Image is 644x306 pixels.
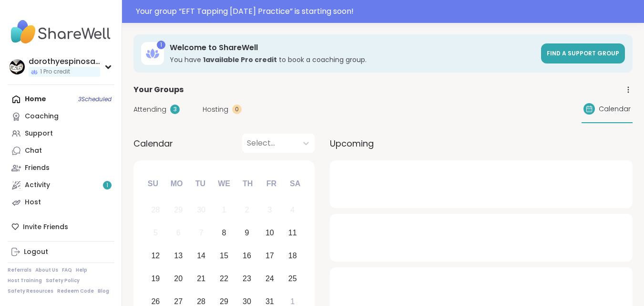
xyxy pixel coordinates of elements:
[168,246,189,266] div: Choose Monday, October 13th, 2025
[57,288,94,295] a: Redeem Code
[151,272,160,285] div: 19
[170,55,535,64] h3: You have to book a coaching group.
[153,226,158,239] div: 5
[259,223,280,243] div: Choose Friday, October 10th, 2025
[222,203,226,216] div: 1
[145,200,166,221] div: Not available Sunday, September 28th, 2025
[282,268,303,289] div: Choose Saturday, October 25th, 2025
[222,226,226,239] div: 8
[203,105,228,115] span: Hosting
[166,173,187,194] div: Mo
[46,277,80,284] a: Safety Policy
[237,200,257,221] div: Not available Thursday, October 2nd, 2025
[133,105,166,115] span: Attending
[136,6,638,17] div: Your group “ EFT Tapping [DATE] Practice ” is starting soon!
[145,246,166,266] div: Choose Sunday, October 12th, 2025
[8,277,42,284] a: Host Training
[29,56,100,67] div: dorothyespinosa26
[243,249,251,262] div: 16
[237,268,257,289] div: Choose Thursday, October 23rd, 2025
[203,55,277,64] b: 1 available Pro credit
[106,181,108,190] span: 1
[24,247,48,257] div: Logout
[330,137,374,150] span: Upcoming
[8,243,114,261] a: Logout
[98,288,109,295] a: Blog
[237,246,257,266] div: Choose Thursday, October 16th, 2025
[285,173,306,194] div: Sa
[40,68,70,76] span: 1 Pro credit
[25,129,53,138] div: Support
[8,142,114,159] a: Chat
[599,104,631,114] span: Calendar
[25,163,50,173] div: Friends
[8,159,114,177] a: Friends
[214,268,235,289] div: Choose Wednesday, October 22nd, 2025
[197,272,205,285] div: 21
[232,105,242,114] div: 0
[237,223,257,243] div: Choose Thursday, October 9th, 2025
[261,173,282,194] div: Fr
[157,41,165,49] div: 1
[25,198,41,207] div: Host
[151,249,160,262] div: 12
[8,218,114,235] div: Invite Friends
[174,272,183,285] div: 20
[168,268,189,289] div: Choose Monday, October 20th, 2025
[8,15,114,49] img: ShareWell Nav Logo
[214,200,235,221] div: Not available Wednesday, October 1st, 2025
[259,246,280,266] div: Choose Friday, October 17th, 2025
[168,200,189,221] div: Not available Monday, September 29th, 2025
[288,272,297,285] div: 25
[25,146,42,156] div: Chat
[8,267,31,274] a: Referrals
[8,108,114,125] a: Coaching
[220,272,228,285] div: 22
[190,173,211,194] div: Tu
[197,203,205,216] div: 30
[214,223,235,243] div: Choose Wednesday, October 8th, 2025
[151,203,160,216] div: 28
[133,84,184,95] span: Your Groups
[267,203,272,216] div: 3
[76,267,87,274] a: Help
[259,268,280,289] div: Choose Friday, October 24th, 2025
[145,268,166,289] div: Choose Sunday, October 19th, 2025
[266,226,274,239] div: 10
[547,49,619,57] span: Find a support group
[282,200,303,221] div: Not available Saturday, October 4th, 2025
[259,200,280,221] div: Not available Friday, October 3rd, 2025
[290,203,295,216] div: 4
[174,203,183,216] div: 29
[10,59,25,74] img: dorothyespinosa26
[176,226,181,239] div: 6
[8,288,53,295] a: Safety Resources
[245,226,249,239] div: 9
[8,177,114,194] a: Activity1
[214,246,235,266] div: Choose Wednesday, October 15th, 2025
[191,268,212,289] div: Choose Tuesday, October 21st, 2025
[8,194,114,211] a: Host
[288,226,297,239] div: 11
[133,137,173,150] span: Calendar
[174,249,183,262] div: 13
[266,272,274,285] div: 24
[35,267,58,274] a: About Us
[25,180,50,190] div: Activity
[199,226,204,239] div: 7
[237,173,258,194] div: Th
[282,223,303,243] div: Choose Saturday, October 11th, 2025
[191,223,212,243] div: Not available Tuesday, October 7th, 2025
[191,246,212,266] div: Choose Tuesday, October 14th, 2025
[62,267,72,274] a: FAQ
[288,249,297,262] div: 18
[145,223,166,243] div: Not available Sunday, October 5th, 2025
[220,249,228,262] div: 15
[245,203,249,216] div: 2
[170,105,180,114] div: 3
[243,272,251,285] div: 23
[8,125,114,142] a: Support
[541,43,625,63] a: Find a support group
[170,42,535,53] h3: Welcome to ShareWell
[191,200,212,221] div: Not available Tuesday, September 30th, 2025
